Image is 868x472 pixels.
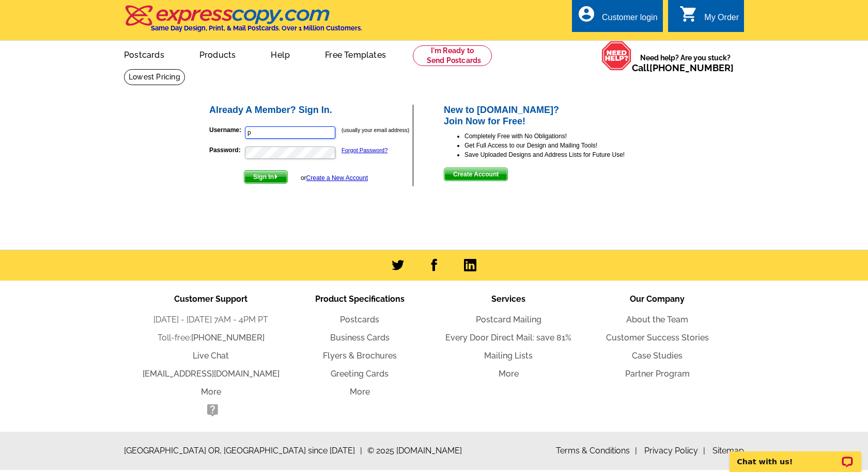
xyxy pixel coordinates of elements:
[301,173,368,183] div: or
[124,445,362,457] span: [GEOGRAPHIC_DATA] OR, [GEOGRAPHIC_DATA] since [DATE]
[644,446,705,455] a: Privacy Policy
[723,440,868,472] iframe: LiveChat chat widget
[244,171,287,183] span: Sign In
[193,351,229,361] a: Live Chat
[712,446,744,455] a: Sitemap
[606,333,709,343] a: Customer Success Stories
[254,42,306,66] a: Help
[191,333,265,343] a: [PHONE_NUMBER]
[209,145,244,155] label: Password:
[330,333,390,343] a: Business Cards
[209,105,412,116] h2: Already A Member? Sign In.
[464,132,660,141] li: Completely Free with No Obligations!
[306,174,368,182] a: Create a New Account
[274,174,278,179] img: button-next-arrow-white.png
[444,105,660,127] h2: New to [DOMAIN_NAME]? Join Now for Free!
[464,150,660,159] li: Save Uploaded Designs and Address Lists for Future Use!
[704,13,739,27] div: My Order
[308,42,402,66] a: Free Templates
[201,387,221,397] a: More
[350,387,370,397] a: More
[444,168,508,181] button: Create Account
[340,315,379,324] a: Postcards
[136,332,285,344] li: Toll-free:
[601,41,632,71] img: help
[679,5,698,23] i: shopping_cart
[476,315,541,324] a: Postcard Mailing
[632,62,734,73] span: Call
[342,147,388,153] a: Forgot Password?
[499,369,519,379] a: More
[626,315,688,324] a: About the Team
[464,141,660,150] li: Get Full Access to our Design and Mailing Tools!
[445,333,571,343] a: Every Door Direct Mail: save 81%
[107,42,181,66] a: Postcards
[444,168,507,181] span: Create Account
[632,53,739,73] span: Need help? Are you stuck?
[632,351,683,361] a: Case Studies
[602,13,658,27] div: Customer login
[342,127,409,133] small: (usually your email address)
[484,351,533,361] a: Mailing Lists
[556,446,637,455] a: Terms & Conditions
[151,24,362,32] h4: Same Day Design, Print, & Mail Postcards. Over 1 Million Customers.
[136,314,285,326] li: [DATE] - [DATE] 7AM - 4PM PT
[143,369,280,379] a: [EMAIL_ADDRESS][DOMAIN_NAME]
[491,294,525,304] span: Services
[577,11,658,24] a: account_circle Customer login
[679,11,739,24] a: shopping_cart My Order
[124,12,362,32] a: Same Day Design, Print, & Mail Postcards. Over 1 Million Customers.
[649,62,734,73] a: [PHONE_NUMBER]
[625,369,690,379] a: Partner Program
[367,445,462,457] span: © 2025 [DOMAIN_NAME]
[174,294,247,304] span: Customer Support
[315,294,405,304] span: Product Specifications
[183,42,253,66] a: Products
[323,351,397,361] a: Flyers & Brochures
[331,369,389,379] a: Greeting Cards
[209,125,244,135] label: Username:
[577,5,596,23] i: account_circle
[244,170,288,184] button: Sign In
[630,294,685,304] span: Our Company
